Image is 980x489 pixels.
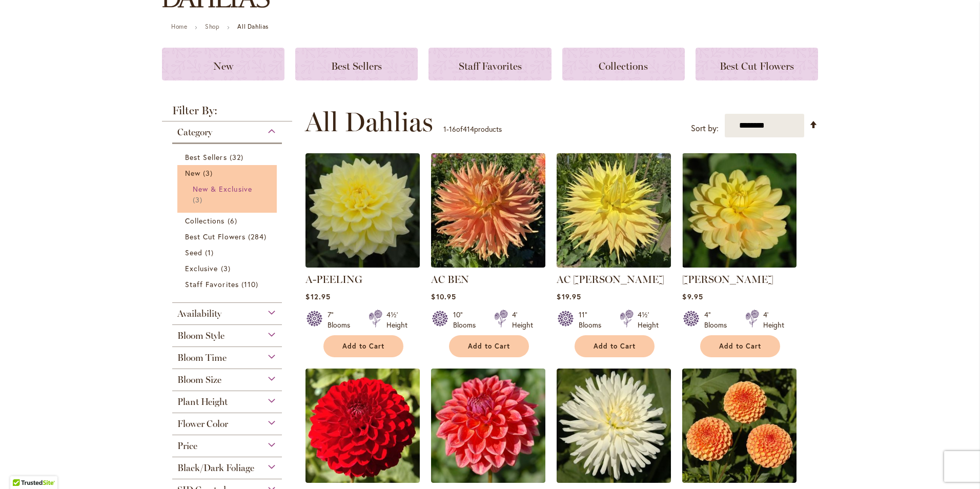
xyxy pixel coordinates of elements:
span: $9.95 [682,292,703,301]
div: 10" Blooms [453,310,482,330]
div: 11" Blooms [579,310,607,330]
button: Add to Cart [449,335,529,357]
iframe: Launch Accessibility Center [8,453,36,481]
a: Staff Favorites [428,48,551,80]
span: Price [177,440,197,452]
span: Seed [185,248,202,257]
span: Bloom Time [177,352,227,363]
a: Collections [185,215,272,226]
span: 284 [248,231,269,242]
span: Add to Cart [594,342,636,351]
button: Add to Cart [323,335,403,357]
img: ALI OOP [305,369,420,483]
div: 4" Blooms [704,310,733,330]
a: Home [171,23,187,30]
span: Exclusive [185,263,218,273]
a: ALL TRIUMPH [557,475,671,485]
span: 110 [241,279,261,290]
a: New [185,168,272,178]
a: New [162,48,284,80]
img: ALL THAT JAZZ [431,369,545,483]
a: Collections [562,48,685,80]
a: AC BEN [431,260,545,270]
div: 4½' Height [638,310,659,330]
span: Add to Cart [719,342,761,351]
strong: Filter By: [162,105,292,121]
p: - of products [443,121,502,137]
span: Best Cut Flowers [185,232,246,241]
a: AC Jeri [557,260,671,270]
span: New [213,60,233,72]
span: Best Sellers [185,152,227,162]
a: Exclusive [185,263,272,274]
span: New & Exclusive [193,184,252,194]
span: 16 [449,124,456,134]
div: 7" Blooms [328,310,356,330]
span: Staff Favorites [459,60,522,72]
span: Black/Dark Foliage [177,462,254,474]
span: Add to Cart [342,342,384,351]
span: Best Cut Flowers [720,60,794,72]
a: ALI OOP [305,475,420,485]
span: Collections [599,60,648,72]
img: A-Peeling [305,153,420,268]
span: 3 [203,168,215,178]
a: AC [PERSON_NAME] [557,273,664,286]
span: Collections [185,216,225,226]
span: $12.95 [305,292,330,301]
a: A-PEELING [305,273,362,286]
span: 1 [205,247,216,258]
div: 4½' Height [386,310,407,330]
a: AHOY MATEY [682,260,797,270]
a: Best Sellers [295,48,418,80]
img: ALL TRIUMPH [557,369,671,483]
span: Flower Color [177,418,228,430]
a: Best Cut Flowers [696,48,818,80]
span: Bloom Style [177,330,224,341]
img: AMBER QUEEN [682,369,797,483]
a: ALL THAT JAZZ [431,475,545,485]
span: Staff Favorites [185,279,239,289]
span: 3 [193,194,205,205]
span: $10.95 [431,292,456,301]
span: New [185,168,200,178]
button: Add to Cart [700,335,780,357]
a: Staff Favorites [185,279,272,290]
span: Availability [177,308,221,319]
span: Bloom Size [177,374,221,385]
a: Best Cut Flowers [185,231,272,242]
span: $19.95 [557,292,581,301]
span: 1 [443,124,446,134]
span: All Dahlias [305,107,433,137]
span: 3 [221,263,233,274]
span: 414 [463,124,474,134]
div: 4' Height [512,310,533,330]
img: AHOY MATEY [682,153,797,268]
a: [PERSON_NAME] [682,273,773,286]
span: 6 [228,215,240,226]
a: A-Peeling [305,260,420,270]
img: AC Jeri [557,153,671,268]
span: 32 [230,152,246,162]
a: New &amp; Exclusive [193,184,264,205]
img: AC BEN [431,153,545,268]
span: Plant Height [177,396,228,407]
a: AC BEN [431,273,469,286]
a: AMBER QUEEN [682,475,797,485]
label: Sort by: [691,119,719,138]
span: Best Sellers [331,60,382,72]
a: Best Sellers [185,152,272,162]
button: Add to Cart [575,335,655,357]
div: 4' Height [763,310,784,330]
strong: All Dahlias [237,23,269,30]
a: Seed [185,247,272,258]
span: Category [177,127,212,138]
span: Add to Cart [468,342,510,351]
a: Shop [205,23,219,30]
